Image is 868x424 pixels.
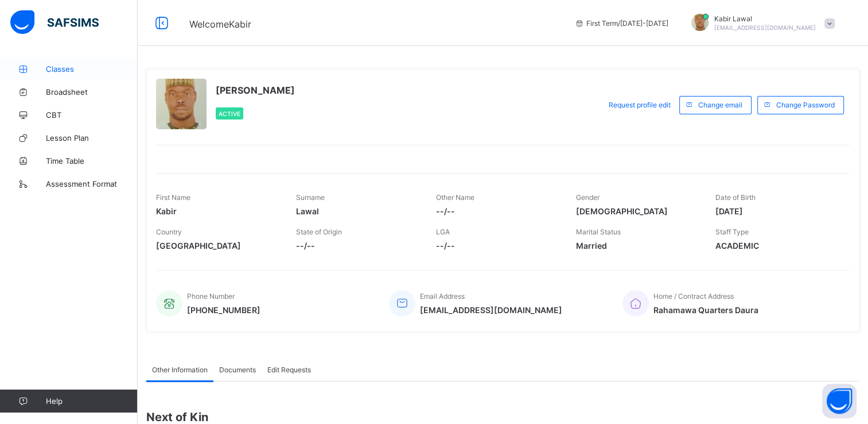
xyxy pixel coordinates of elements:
span: State of Origin [296,228,342,236]
span: --/-- [436,206,559,216]
span: Email Address [420,292,465,300]
span: Rahamawa Quarters Daura [653,305,758,315]
span: Change email [698,101,742,109]
span: [PHONE_NUMBER] [187,305,260,315]
span: Classes [46,64,138,74]
span: Marital Status [575,228,620,236]
span: --/-- [436,241,559,250]
span: Next of Kin [146,410,859,424]
span: Lawal [296,206,419,216]
span: [EMAIL_ADDRESS][DOMAIN_NAME] [714,24,816,31]
span: Staff Type [715,228,749,236]
span: [DEMOGRAPHIC_DATA] [575,206,698,216]
span: Time Table [46,156,138,165]
span: --/-- [296,241,419,250]
span: Date of Birth [715,193,756,202]
span: Edit Requests [267,365,311,374]
span: Documents [219,365,256,374]
span: ACADEMIC [715,241,838,250]
span: Welcome Kabir [189,18,251,30]
span: Kabir Lawal [714,14,816,23]
span: Gender [575,193,599,202]
span: [PERSON_NAME] [216,84,295,96]
span: Other Name [436,193,474,202]
span: Assessment Format [46,179,138,188]
span: Change Password [776,101,835,109]
span: Country [156,228,182,236]
span: Lesson Plan [46,133,138,142]
span: Phone Number [187,292,235,300]
span: LGA [436,228,450,236]
span: Active [219,110,240,117]
button: Open asap [822,384,857,418]
span: Married [575,241,698,250]
img: safsims [10,10,99,34]
span: [EMAIL_ADDRESS][DOMAIN_NAME] [420,305,562,315]
span: CBT [46,110,138,120]
span: session/term information [575,19,668,28]
span: First Name [156,193,190,202]
div: KabirLawal [680,14,840,33]
span: Other Information [152,365,208,374]
span: Help [46,396,137,406]
span: [GEOGRAPHIC_DATA] [156,241,279,250]
span: Home / Contract Address [653,292,734,300]
span: Broadsheet [46,87,138,97]
span: Request profile edit [609,101,671,109]
span: Kabir [156,206,279,216]
span: Surname [296,193,325,202]
span: [DATE] [715,206,838,216]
